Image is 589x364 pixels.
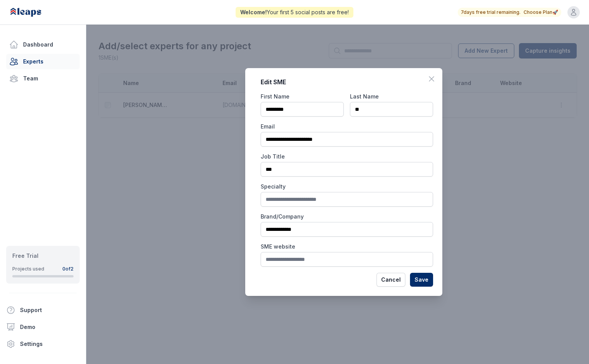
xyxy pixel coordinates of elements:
img: Leaps [9,4,59,21]
label: Job Title [261,153,433,160]
span: Welcome! [240,9,267,15]
button: Support [3,302,77,318]
span: 7 days free trial remaining. [461,9,520,15]
label: Last Name [350,93,433,100]
div: Free Trial [12,252,74,260]
button: 7days free trial remaining.Choose Plan [461,9,558,15]
label: Brand/Company [261,213,433,220]
a: Experts [6,54,80,69]
a: Settings [3,336,83,352]
a: Demo [3,319,83,335]
a: Dashboard [6,37,80,52]
div: Your first 5 social posts are free! [236,7,353,18]
label: Specialty [261,183,433,190]
span: 🚀 [552,9,558,15]
h2: Edit SME [261,77,433,87]
label: First Name [261,93,344,100]
a: Team [6,71,80,86]
button: Save [410,273,433,287]
button: Cancel [376,273,405,287]
label: SME website [261,243,433,250]
div: 0 of 2 [62,266,74,272]
label: Email [261,123,433,130]
div: Projects used [12,266,44,272]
